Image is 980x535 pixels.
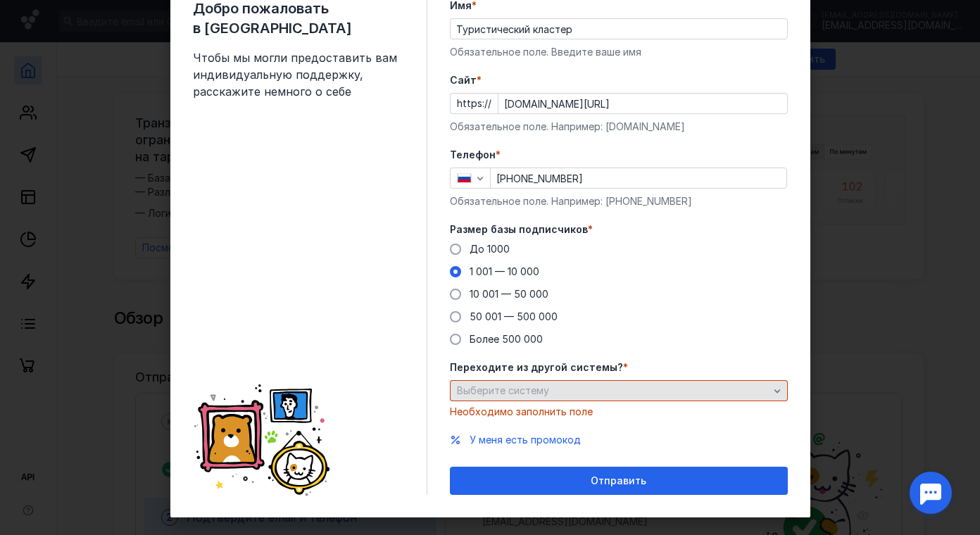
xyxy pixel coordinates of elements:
[470,243,510,255] span: До 1000
[470,288,548,300] span: 10 001 — 50 000
[450,73,477,87] span: Cайт
[591,475,646,487] span: Отправить
[450,360,623,374] span: Переходите из другой системы?
[450,405,788,419] div: Необходимо заполнить поле
[450,467,788,495] button: Отправить
[450,45,788,59] div: Обязательное поле. Введите ваше имя
[450,120,788,134] div: Обязательное поле. Например: [DOMAIN_NAME]
[470,434,581,446] span: У меня есть промокод
[470,310,558,322] span: 50 001 — 500 000
[450,148,496,162] span: Телефон
[470,333,543,345] span: Более 500 000
[470,265,539,277] span: 1 001 — 10 000
[450,194,788,208] div: Обязательное поле. Например: [PHONE_NUMBER]
[470,433,581,447] button: У меня есть промокод
[450,380,788,401] button: Выберите систему
[457,384,549,396] span: Выберите систему
[193,49,404,100] span: Чтобы мы могли предоставить вам индивидуальную поддержку, расскажите немного о себе
[450,222,588,237] span: Размер базы подписчиков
